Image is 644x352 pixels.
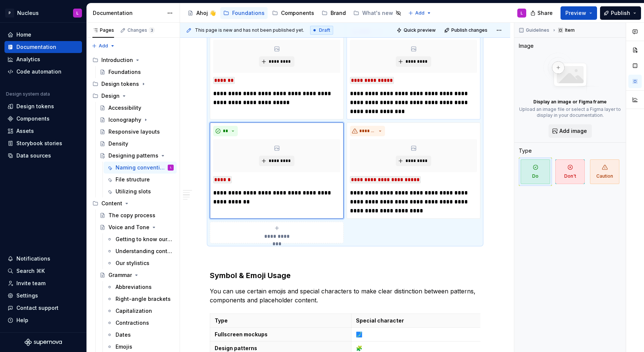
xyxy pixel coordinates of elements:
[104,162,177,174] a: Naming conventionL
[215,331,347,338] p: Fullscreen mockups
[519,158,552,186] button: Do
[170,164,171,171] div: L
[116,164,166,171] div: Naming convention
[101,200,122,207] div: Content
[565,9,586,17] span: Preview
[127,27,155,33] div: Changes
[559,127,587,135] span: Add image
[16,127,34,135] div: Assets
[108,271,132,279] div: Grammar
[104,281,177,293] a: Abbreviations
[149,27,155,33] span: 3
[588,158,621,186] button: Caution
[319,27,330,33] span: Draft
[319,7,349,19] a: Brand
[184,6,404,21] div: Page tree
[553,158,587,186] button: Don't
[406,8,434,18] button: Add
[97,209,177,221] a: The copy process
[97,126,177,138] a: Responsive layouts
[101,92,120,100] div: Design
[210,287,480,305] p: You can use certain emojis and special characters to make clear distinction between patterns, com...
[4,290,82,302] a: Settings
[25,339,62,346] svg: Supernova Logo
[196,9,216,17] div: Ahoj 👋
[517,25,553,35] button: Guidelines
[76,10,79,16] div: L
[16,43,56,51] div: Documentation
[93,9,163,17] div: Documentation
[108,140,128,147] div: Density
[4,29,82,41] a: Home
[116,176,150,183] div: File structure
[104,317,177,329] a: Contractions
[97,114,177,126] a: Iconography
[116,259,149,267] div: Our stylistics
[108,104,141,112] div: Accessibility
[1,5,85,21] button: PNucleusL
[394,25,439,35] button: Quick preview
[600,6,641,20] button: Publish
[116,331,131,339] div: Dates
[184,7,219,19] a: Ahoj 👋
[269,7,317,19] a: Components
[116,236,172,243] div: Getting to know our voice
[404,27,436,33] span: Quick preview
[4,302,82,314] button: Contact support
[16,255,50,262] div: Notifications
[97,138,177,150] a: Density
[442,25,491,35] button: Publish changes
[104,293,177,305] a: Right-angle brackets
[17,9,39,17] div: Nucleus
[16,103,54,110] div: Design tokens
[4,253,82,265] button: Notifications
[4,66,82,78] a: Code automation
[16,56,40,63] div: Analytics
[16,140,62,147] div: Storybook stories
[4,150,82,162] a: Data sources
[97,102,177,114] a: Accessibility
[4,41,82,53] a: Documentation
[526,27,549,33] span: Guidelines
[527,6,558,20] button: Share
[4,53,82,65] a: Analytics
[16,115,50,122] div: Components
[89,41,117,51] button: Add
[590,159,619,184] span: Caution
[16,292,38,299] div: Settings
[356,331,488,338] p: 🗾
[215,317,347,324] p: Type
[108,224,149,231] div: Voice and Tone
[116,283,152,291] div: Abbreviations
[97,66,177,78] a: Foundations
[97,269,177,281] a: Grammar
[89,90,177,102] div: Design
[16,152,51,159] div: Data sources
[116,295,171,303] div: Right-angle brackets
[104,257,177,269] a: Our stylistics
[4,314,82,326] button: Help
[4,137,82,149] a: Storybook stories
[101,80,139,88] div: Design tokens
[331,9,346,17] div: Brand
[97,221,177,233] a: Voice and Tone
[89,54,177,66] div: Introduction
[415,10,424,16] span: Add
[356,345,488,352] p: 🧩
[116,188,151,195] div: Utilizing slots
[451,27,487,33] span: Publish changes
[4,100,82,112] a: Design tokens
[356,317,488,324] p: Special character
[350,7,404,19] a: What's new
[281,9,314,17] div: Components
[4,113,82,125] a: Components
[104,174,177,186] a: File structure
[533,99,607,105] p: Display an image or Figma frame
[16,68,61,75] div: Code automation
[519,106,621,118] p: Upload an image file or select a Figma layer to display in your documentation.
[549,124,592,138] button: Add image
[6,91,50,97] div: Design system data
[116,247,172,255] div: Understanding context
[89,197,177,209] div: Content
